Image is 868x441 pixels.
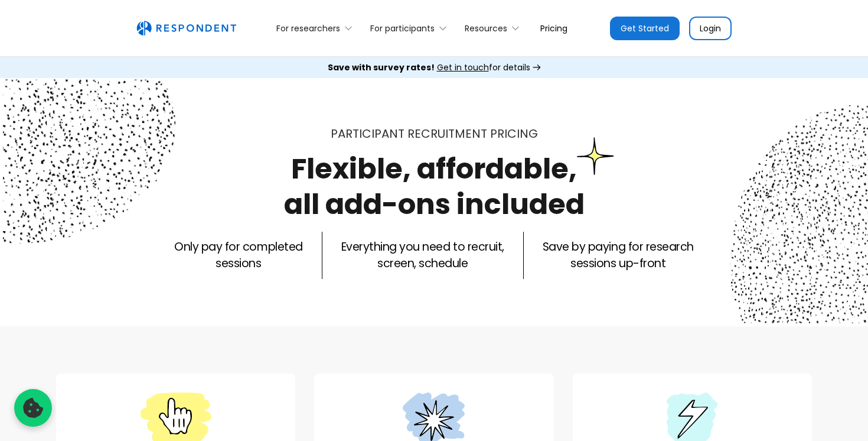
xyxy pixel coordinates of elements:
span: Participant recruitment [331,125,487,142]
h1: Flexible, affordable, all add-ons included [284,149,585,224]
p: Only pay for completed sessions [174,239,302,272]
p: Everything you need to recruit, screen, schedule [341,239,504,272]
a: Get Started [610,17,680,40]
div: For participants [364,14,458,42]
img: Untitled UI logotext [136,21,236,36]
div: For researchers [270,14,364,42]
a: Pricing [531,14,577,42]
strong: Save with survey rates! [328,61,435,73]
p: Save by paying for research sessions up-front [543,239,694,272]
div: For participants [370,22,435,34]
div: Resources [458,14,531,42]
div: for details [328,61,530,73]
a: home [136,21,236,36]
span: PRICING [490,125,538,142]
a: Login [689,17,732,40]
span: Get in touch [437,61,489,73]
div: For researchers [276,22,340,34]
div: Resources [465,22,507,34]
